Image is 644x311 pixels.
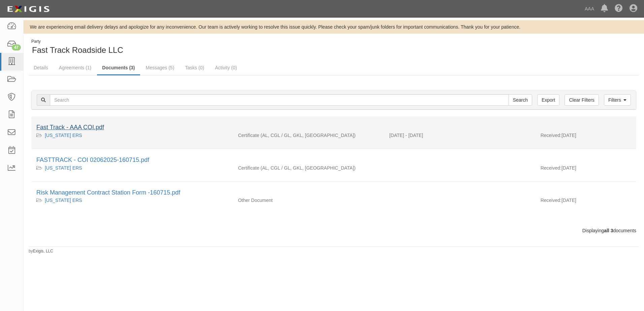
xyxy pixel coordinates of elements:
[537,94,559,106] a: Export
[536,165,636,175] div: [DATE]
[581,2,598,15] a: AAA
[36,132,228,139] div: California ERS
[565,94,599,106] a: Clear Filters
[33,249,53,253] a: Exigis, LLC
[384,132,536,139] div: Effective 05/14/2025 - Expiration 05/14/2026
[604,228,613,233] b: all 3
[541,197,561,204] p: Received:
[5,3,52,15] img: logo-5460c22ac91f19d4615b14bd174203de0afe785f0fc80cf4dbbc73dc1793850b.png
[29,248,53,254] small: by
[36,124,104,131] a: Fast Track - AAA COI.pdf
[29,39,329,56] div: Fast Track Roadside LLC
[615,5,623,13] i: Help Center - Complianz
[54,61,96,74] a: Agreements (1)
[210,61,242,74] a: Activity (0)
[45,198,82,203] a: [US_STATE] ERS
[32,45,123,55] span: Fast Track Roadside LLC
[604,94,631,106] a: Filters
[36,156,631,165] div: FASTTRACK - COI 02062025-160715.pdf
[233,165,384,171] div: Auto Liability Commercial General Liability / Garage Liability Garage Keepers Liability On-Hook
[180,61,209,74] a: Tasks (0)
[233,197,384,204] div: Other Document
[29,61,53,74] a: Details
[36,157,149,163] a: FASTTRACK - COI 02062025-160715.pdf
[36,197,228,204] div: California ERS
[141,61,180,74] a: Messages (5)
[12,44,21,50] div: 47
[45,133,82,138] a: [US_STATE] ERS
[97,61,140,75] a: Documents (3)
[50,94,509,106] input: Search
[36,123,631,132] div: Fast Track - AAA COI.pdf
[233,132,384,139] div: Auto Liability Commercial General Liability / Garage Liability Garage Keepers Liability On-Hook
[541,165,561,171] p: Received:
[31,39,123,44] div: Party
[36,188,631,197] div: Risk Management Contract Station Form -160715.pdf
[45,165,82,171] a: [US_STATE] ERS
[509,94,532,106] input: Search
[26,227,641,234] div: Displaying documents
[36,165,228,171] div: California ERS
[36,189,180,196] a: Risk Management Contract Station Form -160715.pdf
[536,197,636,207] div: [DATE]
[536,132,636,142] div: [DATE]
[541,132,561,139] p: Received:
[24,24,644,30] div: We are experiencing email delivery delays and apologize for any inconvenience. Our team is active...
